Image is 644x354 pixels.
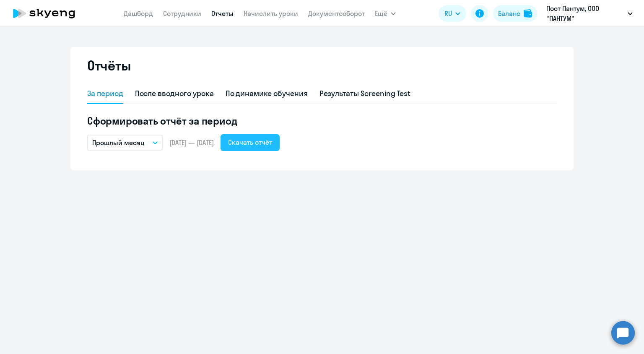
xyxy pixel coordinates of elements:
[542,3,637,23] button: Пост Пантум, ООО "ПАНТУМ"
[221,134,280,151] button: Скачать отчёт
[375,8,387,18] span: Ещё
[163,9,201,18] a: Сотрудники
[439,5,466,22] button: RU
[546,3,624,23] p: Пост Пантум, ООО "ПАНТУМ"
[444,8,452,18] span: RU
[135,88,214,99] div: После вводного урока
[87,57,131,74] h2: Отчёты
[211,9,234,18] a: Отчеты
[226,88,308,99] div: По динамике обучения
[87,114,557,128] h5: Сформировать отчёт за период
[493,5,537,22] button: Балансbalance
[244,9,298,18] a: Начислить уроки
[498,8,520,18] div: Баланс
[228,137,272,147] div: Скачать отчёт
[524,9,532,18] img: balance
[92,138,145,148] p: Прошлый месяц
[308,9,365,18] a: Документооборот
[87,135,163,151] button: Прошлый месяц
[375,5,396,22] button: Ещё
[319,88,411,99] div: Результаты Screening Test
[124,9,153,18] a: Дашборд
[169,138,214,147] span: [DATE] — [DATE]
[87,88,123,99] div: За период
